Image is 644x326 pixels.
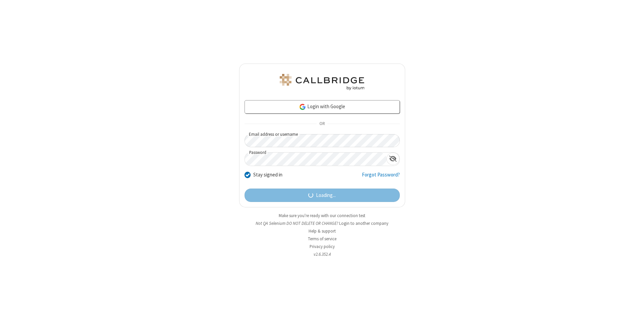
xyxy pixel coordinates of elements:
button: Loading... [245,189,400,202]
img: google-icon.png [299,103,306,111]
img: QA Selenium DO NOT DELETE OR CHANGE [278,74,366,90]
input: Email address or username [245,134,400,147]
button: Login to another company [339,220,388,227]
div: Show password [386,153,399,165]
a: Terms of service [308,236,336,242]
a: Forgot Password? [362,171,400,184]
a: Privacy policy [310,244,335,249]
a: Help & support [309,228,336,234]
li: Not QA Selenium DO NOT DELETE OR CHANGE? [239,220,405,227]
input: Password [245,153,386,166]
span: OR [317,119,327,129]
span: Loading... [316,192,336,199]
label: Stay signed in [253,171,282,179]
a: Make sure you're ready with our connection test [279,213,365,218]
a: Login with Google [245,100,400,114]
li: v2.6.352.4 [239,251,405,257]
